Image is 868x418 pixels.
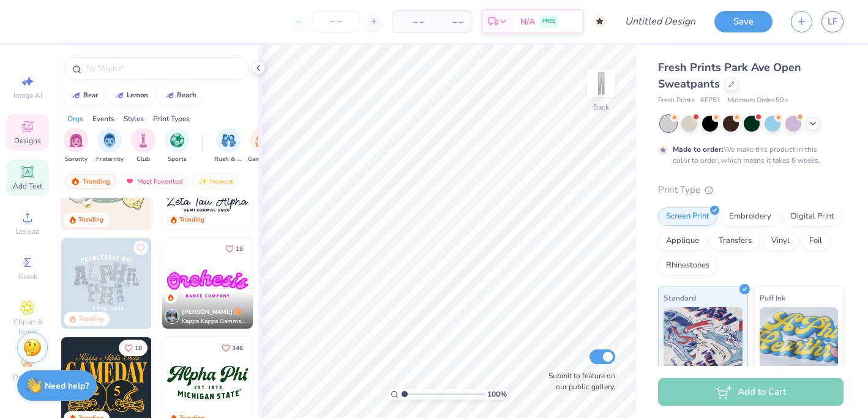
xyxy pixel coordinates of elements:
[700,95,721,106] span: # FP51
[664,291,696,304] span: Standard
[658,256,717,275] div: Rhinestones
[153,113,190,124] div: Print Types
[127,92,148,99] div: lemon
[45,380,89,392] strong: Need help?
[92,113,114,124] div: Events
[64,128,88,164] button: filter button
[119,340,148,356] button: Like
[658,95,694,106] span: Fresh Prints
[727,95,788,106] span: Minimum Order: 50 +
[96,128,124,164] div: filter for Fraternity
[216,340,249,356] button: Like
[248,128,276,164] button: filter button
[828,15,837,29] span: LF
[151,238,242,329] img: a3f22b06-4ee5-423c-930f-667ff9442f68
[162,238,253,329] img: e5c25cba-9be7-456f-8dc7-97e2284da968
[78,215,103,225] div: Trending
[65,174,116,188] div: Trending
[84,62,241,75] input: Try "Alpha"
[133,241,148,255] button: Like
[801,232,830,250] div: Foil
[168,155,187,164] span: Sports
[179,215,204,225] div: Trending
[13,91,42,100] span: Image AI
[312,10,360,32] input: – –
[760,291,785,304] span: Puff Ink
[182,308,233,316] span: [PERSON_NAME]
[542,17,555,26] span: FREE
[165,128,189,164] div: filter for Sports
[487,389,507,400] span: 100 %
[170,133,184,147] img: Sports Image
[214,128,242,164] button: filter button
[137,133,150,147] img: Club Image
[124,113,144,124] div: Styles
[158,86,202,105] button: beach
[108,86,154,105] button: lemon
[711,232,760,250] div: Transfers
[658,232,707,250] div: Applique
[64,128,88,164] div: filter for Sorority
[96,128,124,164] button: filter button
[658,207,717,226] div: Screen Print
[763,232,798,250] div: Vinyl
[760,307,839,368] img: Puff Ink
[615,9,705,34] input: Untitled Design
[714,11,773,32] button: Save
[248,155,276,164] span: Game Day
[220,241,249,257] button: Like
[15,226,40,236] span: Upload
[248,128,276,164] div: filter for Game Day
[658,60,801,91] span: Fresh Prints Park Ave Open Sweatpants
[61,238,152,329] img: 5a4b4175-9e88-49c8-8a23-26d96782ddc6
[119,174,189,188] div: Most Favorited
[673,144,823,166] div: We make this product in this color to order, which means it takes 8 weeks.
[103,133,116,147] img: Fraternity Image
[67,113,83,124] div: Orgs
[14,136,41,146] span: Designs
[520,15,535,28] span: N/A
[542,370,615,392] label: Submit to feature on our public gallery.
[6,317,49,337] span: Clipart & logos
[673,144,724,154] strong: Made to order:
[165,92,174,99] img: trend_line.gif
[83,92,98,99] div: bear
[439,15,463,28] span: – –
[664,307,743,368] img: Standard
[125,177,135,185] img: most_fav.gif
[165,309,179,324] img: Avatar
[96,155,124,164] span: Fraternity
[821,11,844,32] a: LF
[593,102,609,113] div: Back
[214,155,242,164] span: Rush & Bid
[165,128,189,164] button: filter button
[137,155,150,164] span: Club
[658,183,844,197] div: Print Type
[131,128,155,164] div: filter for Club
[78,315,103,324] div: Trending
[64,86,103,105] button: bear
[71,92,81,99] img: trend_line.gif
[721,207,779,226] div: Embroidery
[131,128,155,164] button: filter button
[65,155,88,164] span: Sorority
[252,238,343,329] img: 190a3832-2857-43c9-9a52-6d493f4406b1
[236,246,243,252] span: 19
[589,71,613,95] img: Back
[214,128,242,164] div: filter for Rush & Bid
[114,92,124,99] img: trend_line.gif
[222,133,236,147] img: Rush & Bid Image
[192,174,239,188] div: Newest
[177,92,196,99] div: beach
[182,317,248,326] span: Kappa Kappa Gamma, [GEOGRAPHIC_DATA][US_STATE]
[70,177,80,185] img: trending.gif
[255,133,269,147] img: Game Day Image
[18,272,37,282] span: Greek
[13,181,42,191] span: Add Text
[232,345,243,351] span: 346
[135,345,142,351] span: 18
[783,207,842,226] div: Digital Print
[400,15,424,28] span: – –
[233,306,242,316] img: topCreatorCrown.gif
[198,177,208,185] img: Newest.gif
